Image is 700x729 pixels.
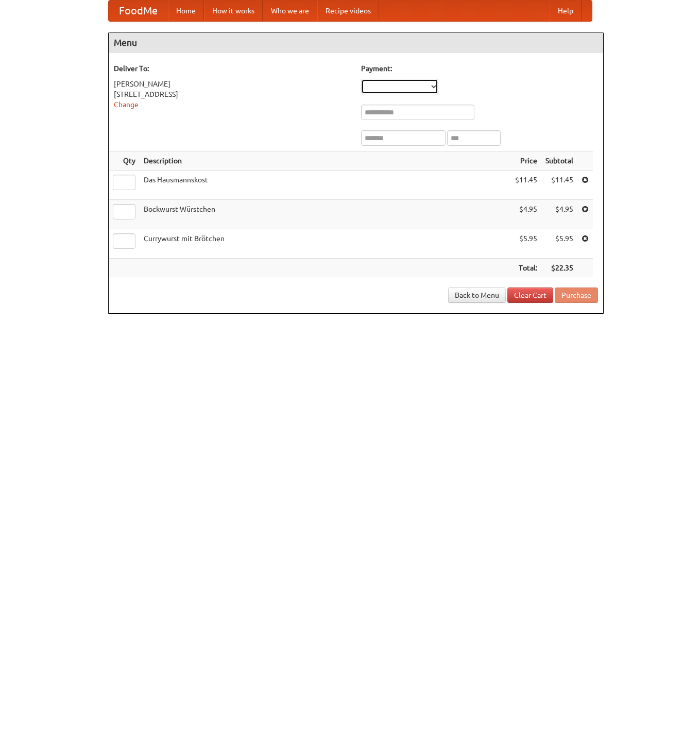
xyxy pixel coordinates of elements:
[140,171,511,200] td: Das Hausmannskost
[114,79,351,89] div: [PERSON_NAME]
[114,100,139,109] a: Change
[109,151,140,171] th: Qty
[109,32,603,53] h4: Menu
[511,200,541,229] td: $4.95
[511,259,541,278] th: Total:
[541,151,577,171] th: Subtotal
[550,1,582,21] a: Help
[507,287,553,303] a: Clear Cart
[541,171,577,200] td: $11.45
[511,229,541,259] td: $5.95
[114,89,351,99] div: [STREET_ADDRESS]
[109,1,168,21] a: FoodMe
[140,151,511,171] th: Description
[114,63,351,74] h5: Deliver To:
[140,229,511,259] td: Currywurst mit Brötchen
[168,1,204,21] a: Home
[555,287,598,303] button: Purchase
[204,1,263,21] a: How it works
[541,200,577,229] td: $4.95
[448,287,506,303] a: Back to Menu
[511,151,541,171] th: Price
[140,200,511,229] td: Bockwurst Würstchen
[317,1,379,21] a: Recipe videos
[263,1,317,21] a: Who we are
[361,63,598,74] h5: Payment:
[541,259,577,278] th: $22.35
[511,171,541,200] td: $11.45
[541,229,577,259] td: $5.95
